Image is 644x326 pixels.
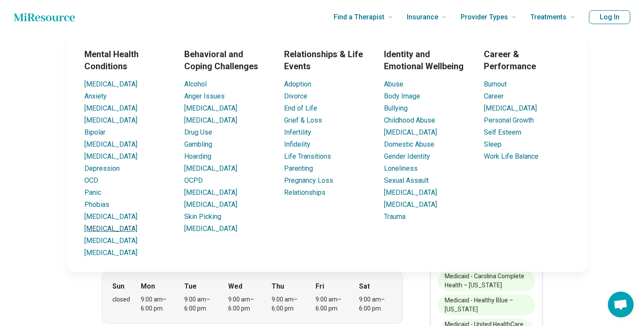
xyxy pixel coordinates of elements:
[484,48,570,72] h3: Career & Performance
[284,128,311,136] a: Infertility
[84,116,137,124] a: [MEDICAL_DATA]
[484,152,539,160] a: Work Life Balance
[84,80,137,88] a: [MEDICAL_DATA]
[484,116,534,124] a: Personal Growth
[484,140,502,148] a: Sleep
[184,128,212,136] a: Drug Use
[228,281,242,292] strong: Wed
[461,11,508,23] span: Provider Types
[384,152,430,160] a: Gender Identity
[184,188,237,197] a: [MEDICAL_DATA]
[384,140,434,148] a: Domestic Abuse
[438,271,535,291] li: Medicaid - Carolina Complete Health – [US_STATE]
[84,48,170,72] h3: Mental Health Conditions
[384,176,429,185] a: Sexual Assault
[384,200,437,209] a: [MEDICAL_DATA]
[141,281,155,292] strong: Mon
[284,164,313,172] a: Parenting
[284,188,325,197] a: Relationships
[84,128,105,136] a: Bipolar
[184,200,237,209] a: [MEDICAL_DATA]
[284,176,333,185] a: Pregnancy Loss
[484,80,507,88] a: Burnout
[284,140,310,148] a: Infidelity
[284,152,331,160] a: Life Transitions
[384,128,437,136] a: [MEDICAL_DATA]
[228,295,261,313] div: 9:00 am – 6:00 pm
[84,140,137,148] a: [MEDICAL_DATA]
[589,10,630,24] button: Log In
[84,200,109,209] a: Phobias
[272,281,284,292] strong: Thu
[359,281,370,292] strong: Sat
[184,48,270,72] h3: Behavioral and Coping Challenges
[184,92,225,100] a: Anger Issues
[484,104,537,112] a: [MEDICAL_DATA]
[84,104,137,112] a: [MEDICAL_DATA]
[184,281,197,292] strong: Tue
[184,80,207,88] a: Alcohol
[184,176,203,185] a: OCPD
[438,295,535,315] li: Medicaid - Healthy Blue – [US_STATE]
[384,48,470,72] h3: Identity and Emotional Wellbeing
[84,152,137,160] a: [MEDICAL_DATA]
[84,176,98,185] a: OCD
[384,80,403,88] a: Abuse
[384,104,408,112] a: Bullying
[84,212,137,221] a: [MEDICAL_DATA]
[530,11,567,23] span: Treatments
[407,11,438,23] span: Insurance
[316,281,324,292] strong: Fri
[184,152,211,160] a: Hoarding
[384,164,418,172] a: Loneliness
[184,104,237,112] a: [MEDICAL_DATA]
[184,140,212,148] a: Gambling
[102,271,403,324] div: When does the program meet?
[284,116,322,124] a: Grief & Loss
[84,164,120,172] a: Depression
[484,92,504,100] a: Career
[84,188,101,197] a: Panic
[15,34,639,272] div: Find a Therapist
[316,295,349,313] div: 9:00 am – 6:00 pm
[284,104,317,112] a: End of Life
[184,212,221,221] a: Skin Picking
[608,292,634,317] div: Open chat
[384,188,437,197] a: [MEDICAL_DATA]
[334,11,384,23] span: Find a Therapist
[184,225,237,233] a: [MEDICAL_DATA]
[484,128,521,136] a: Self Esteem
[84,92,107,100] a: Anxiety
[84,237,137,245] a: [MEDICAL_DATA]
[184,295,217,313] div: 9:00 am – 6:00 pm
[14,9,75,26] a: Home page
[84,225,137,233] a: [MEDICAL_DATA]
[384,212,406,221] a: Trauma
[112,281,124,292] strong: Sun
[112,295,130,304] div: closed
[272,295,305,313] div: 9:00 am – 6:00 pm
[141,295,174,313] div: 9:00 am – 6:00 pm
[84,249,137,257] a: [MEDICAL_DATA]
[284,92,307,100] a: Divorce
[184,164,237,172] a: [MEDICAL_DATA]
[184,116,237,124] a: [MEDICAL_DATA]
[384,92,420,100] a: Body Image
[384,116,435,124] a: Childhood Abuse
[359,295,392,313] div: 9:00 am – 6:00 pm
[284,80,311,88] a: Adoption
[284,48,370,72] h3: Relationships & Life Events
